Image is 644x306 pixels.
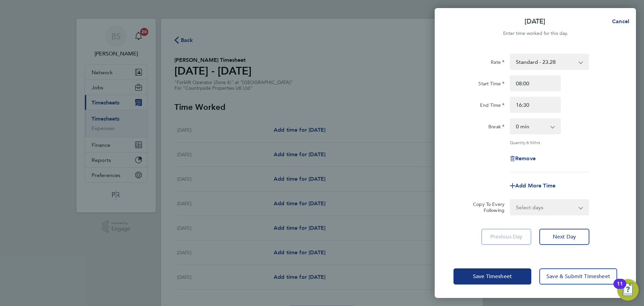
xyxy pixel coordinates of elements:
span: 8.50 [527,140,535,145]
label: Break [488,124,504,132]
div: Quantity: hrs [510,140,589,145]
button: Save & Submit Timesheet [539,268,617,285]
label: End Time [480,102,504,110]
div: Enter time worked for this day. [435,30,636,38]
button: Add More Time [510,183,555,188]
input: E.g. 18:00 [510,97,561,113]
span: Add More Time [515,182,555,189]
div: 11 [617,284,623,293]
button: Save Timesheet [453,268,531,285]
label: Copy To Every Following [468,201,504,213]
button: Next Day [539,229,589,245]
span: Cancel [610,18,629,25]
span: Next Day [553,233,576,240]
span: Save & Submit Timesheet [546,273,610,280]
input: E.g. 08:00 [510,75,561,91]
p: [DATE] [525,17,545,26]
span: Remove [515,155,536,162]
label: Rate [491,59,504,67]
button: Remove [510,156,536,161]
label: Start Time [478,81,504,89]
button: Open Resource Center, 11 new notifications [617,279,639,301]
span: Save Timesheet [473,273,512,280]
button: Cancel [601,15,636,28]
